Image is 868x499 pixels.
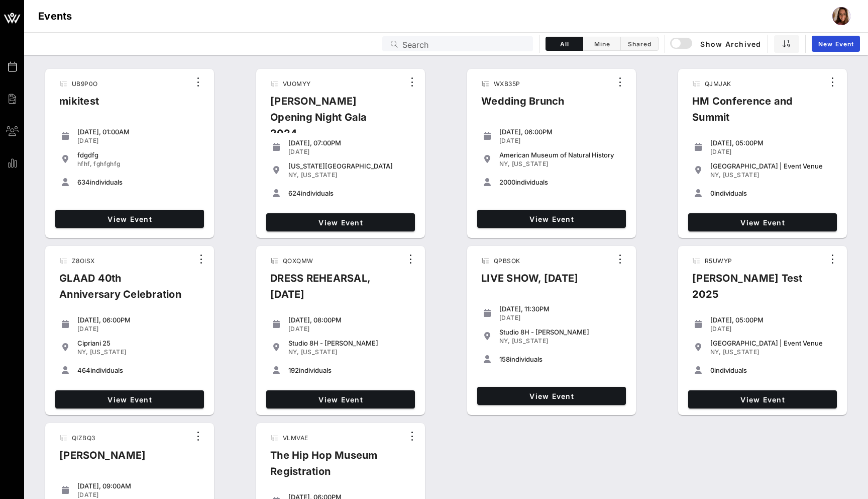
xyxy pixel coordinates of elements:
div: [DATE], 11:30PM [499,305,622,313]
a: View Event [55,210,204,228]
button: Mine [583,37,621,51]
span: [US_STATE] [723,348,759,356]
span: QJMJAK [705,80,731,88]
span: 634 [77,178,90,186]
div: individuals [77,366,200,374]
span: New Event [818,40,854,48]
div: [DATE] [710,325,833,333]
span: View Event [270,218,411,227]
div: Cipriani 25 [77,339,200,347]
span: Z8OISX [72,257,94,265]
span: NY, [288,171,299,179]
a: New Event [812,36,860,52]
span: NY, [499,160,510,168]
a: View Event [688,390,837,408]
span: [US_STATE] [512,160,549,168]
div: Wedding Brunch [473,93,573,117]
button: Show Archived [671,35,762,53]
span: Shared [627,40,652,48]
div: [DATE], 09:00AM [77,482,200,490]
span: Show Archived [672,38,761,50]
div: The Hip Hop Museum Registration [262,447,404,487]
span: NY, [710,348,721,356]
button: Shared [621,37,659,51]
div: individuals [710,189,833,197]
div: individuals [499,178,622,186]
div: HM Conference and Summit [684,93,824,133]
div: individuals [288,366,411,374]
h1: Events [38,8,72,24]
a: View Event [477,210,626,228]
span: 158 [499,355,510,363]
div: [DATE] [288,325,411,333]
div: [DATE] [710,148,833,156]
div: [DATE] [77,137,200,145]
span: [US_STATE] [723,171,759,179]
span: Mine [589,40,614,48]
span: View Event [59,395,200,404]
div: [DATE] [77,325,200,333]
div: mikitest [51,93,107,117]
a: View Event [688,213,837,231]
span: QOXQMW [283,257,313,265]
div: [PERSON_NAME] [51,447,154,471]
span: [US_STATE] [512,337,549,345]
span: fghfghfg [93,160,120,168]
span: UB9P0O [72,80,97,88]
div: fdgdfg [77,151,200,159]
div: [DATE], 01:00AM [77,128,200,136]
span: View Event [481,392,622,400]
div: [GEOGRAPHIC_DATA] | Event Venue [710,162,833,170]
span: NY, [499,337,510,345]
a: View Event [266,390,415,408]
span: View Event [692,218,833,227]
div: [DATE], 05:00PM [710,316,833,324]
div: Studio 8H - [PERSON_NAME] [288,339,411,347]
div: [DATE] [77,491,200,499]
div: [DATE], 06:00PM [499,128,622,136]
span: All [552,40,577,48]
div: [DATE], 05:00PM [710,139,833,147]
span: [US_STATE] [90,348,127,356]
a: View Event [477,387,626,405]
div: individuals [499,355,622,363]
span: 2000 [499,178,515,186]
span: View Event [692,395,833,404]
span: VUOMYY [283,80,310,88]
div: [DATE] [499,137,622,145]
div: [PERSON_NAME] Opening Night Gala 2024 [262,93,404,149]
div: [DATE] [499,314,622,322]
div: [PERSON_NAME] Test 2025 [684,270,824,310]
div: [DATE], 08:00PM [288,316,411,324]
div: DRESS REHEARSAL, [DATE] [262,270,402,310]
span: NY, [710,171,721,179]
div: individuals [288,189,411,197]
span: R5UWYP [705,257,732,265]
span: VLMVAE [283,434,308,442]
span: [US_STATE] [301,348,338,356]
a: View Event [266,213,415,231]
span: WXB35P [494,80,520,88]
span: QPBSOK [494,257,520,265]
span: [US_STATE] [301,171,338,179]
div: individuals [77,178,200,186]
div: [DATE] [288,148,411,156]
span: 0 [710,189,714,197]
span: 192 [288,366,299,374]
div: individuals [710,366,833,374]
span: NY, [288,348,299,356]
span: NY, [77,348,88,356]
div: GLAAD 40th Anniversary Celebration [51,270,193,310]
span: 464 [77,366,90,374]
div: Studio 8H - [PERSON_NAME] [499,328,622,336]
span: QIZBQ3 [72,434,95,442]
div: American Museum of Natural History [499,151,622,159]
span: View Event [270,395,411,404]
a: View Event [55,390,204,408]
span: View Event [59,215,200,223]
div: LIVE SHOW, [DATE] [473,270,586,294]
span: View Event [481,215,622,223]
button: All [546,37,583,51]
div: [GEOGRAPHIC_DATA] | Event Venue [710,339,833,347]
span: hfhf, [77,160,92,168]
